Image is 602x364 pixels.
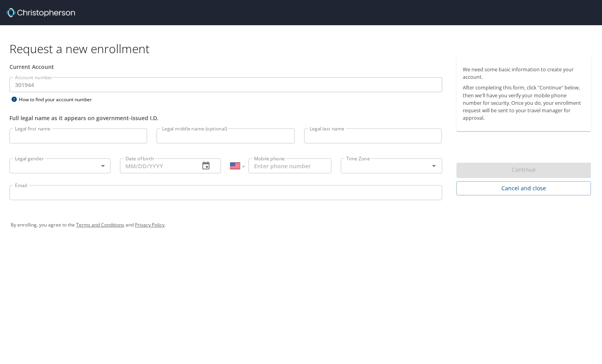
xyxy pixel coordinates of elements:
a: Privacy Policy [135,221,165,228]
input: MM/DD/YYYY [120,158,193,173]
input: Enter phone number [249,158,331,173]
div: Full legal name as it appears on government-issued I.D. [9,114,442,122]
div: By enrolling, you agree to the and . [11,215,591,235]
button: Cancel and close [456,181,591,196]
span: Cancel and close [463,184,585,193]
a: Terms and Conditions [76,221,124,228]
div: How to find your account number [9,95,108,104]
p: After completing this form, click "Continue" below, then we'll have you verify your mobile phone ... [463,84,585,122]
button: Open [428,160,439,171]
div: ​ [9,158,110,173]
div: Current Account [9,63,442,71]
h1: Request a new enrollment [9,41,597,56]
p: We need some basic information to create your account. [463,66,585,81]
img: cbt logo [6,8,75,17]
